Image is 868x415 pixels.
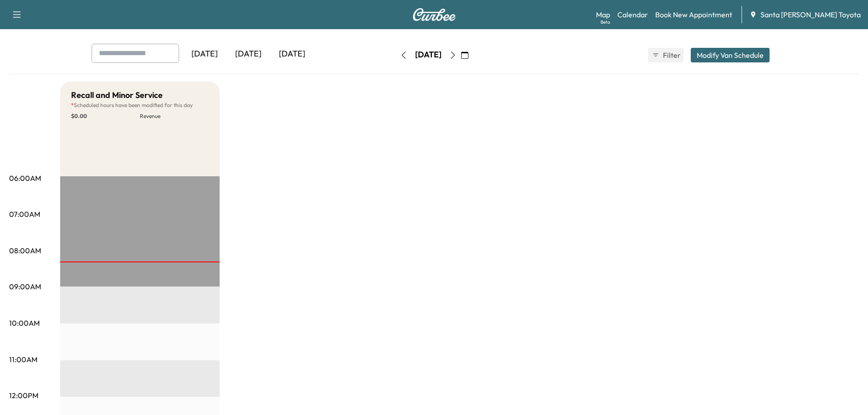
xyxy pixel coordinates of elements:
[9,390,38,401] p: 12:00PM
[617,9,648,20] a: Calendar
[760,9,861,20] span: Santa [PERSON_NAME] Toyota
[691,48,770,62] button: Modify Van Schedule
[9,318,40,328] p: 10:00AM
[71,102,209,109] p: Scheduled hours have been modified for this day
[601,19,610,26] div: Beta
[183,44,226,65] div: [DATE]
[140,113,209,120] p: Revenue
[596,9,610,20] a: MapBeta
[9,173,41,184] p: 06:00AM
[270,44,314,65] div: [DATE]
[226,44,270,65] div: [DATE]
[412,8,456,21] img: Curbee Logo
[9,354,37,365] p: 11:00AM
[9,209,40,220] p: 07:00AM
[648,48,683,62] button: Filter
[663,50,679,61] span: Filter
[415,49,442,61] div: [DATE]
[9,245,41,256] p: 08:00AM
[71,89,163,102] h5: Recall and Minor Service
[9,281,41,292] p: 09:00AM
[71,113,140,120] p: $ 0.00
[655,9,732,20] a: Book New Appointment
